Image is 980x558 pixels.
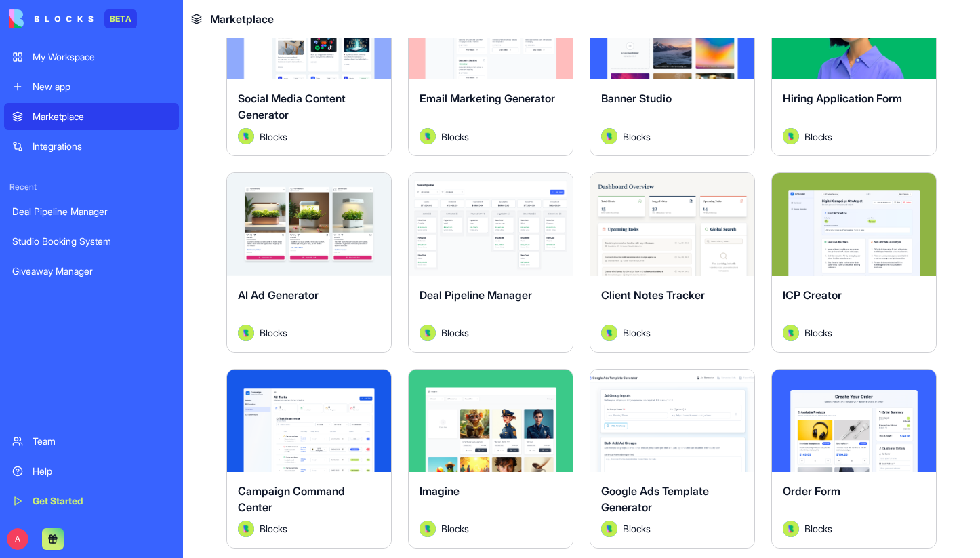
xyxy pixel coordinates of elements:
div: BETA [104,9,137,28]
span: Blocks [623,521,651,536]
a: ImagineAvatarBlocks [408,369,573,549]
span: Recent [4,182,179,193]
span: Blocks [260,325,287,340]
img: Avatar [420,521,436,537]
a: Studio Booking System [4,228,179,255]
img: Avatar [238,521,254,537]
a: Giveaway Manager [4,258,179,285]
span: Client Notes Tracker [601,288,705,302]
span: Imagine [420,484,460,498]
img: Avatar [420,128,436,144]
div: Integrations [33,140,171,153]
div: My Workspace [33,50,171,64]
a: Help [4,458,179,485]
span: AI Ad Generator [238,288,319,302]
span: ICP Creator [783,288,842,302]
div: Team [33,435,171,448]
span: Campaign Command Center [238,484,345,514]
div: Marketplace [33,110,171,123]
span: A [7,528,28,550]
a: My Workspace [4,43,179,71]
a: Deal Pipeline ManagerAvatarBlocks [408,172,573,352]
a: Integrations [4,133,179,160]
span: Blocks [441,129,469,144]
img: Avatar [601,325,617,341]
div: Giveaway Manager [12,264,171,278]
span: Blocks [260,129,287,144]
div: Help [33,464,171,478]
span: Blocks [623,325,651,340]
span: Marketplace [210,11,274,27]
img: Avatar [601,128,617,144]
a: BETA [9,9,137,28]
img: Avatar [238,128,254,144]
span: Deal Pipeline Manager [420,288,532,302]
a: ICP CreatorAvatarBlocks [771,172,937,352]
span: Blocks [260,521,287,536]
a: New app [4,73,179,100]
span: Social Media Content Generator [238,92,346,121]
span: Blocks [623,129,651,144]
span: Banner Studio [601,92,672,105]
img: Avatar [783,325,799,341]
div: New app [33,80,171,94]
span: Blocks [441,521,469,536]
span: Hiring Application Form [783,92,902,105]
img: Avatar [601,521,617,537]
span: Blocks [804,521,832,536]
img: Avatar [783,128,799,144]
img: Avatar [238,325,254,341]
a: Client Notes TrackerAvatarBlocks [590,172,755,352]
span: Blocks [804,325,832,340]
a: AI Ad GeneratorAvatarBlocks [226,172,392,352]
img: logo [9,9,94,28]
div: Studio Booking System [12,235,171,248]
a: Campaign Command CenterAvatarBlocks [226,369,392,549]
span: Blocks [804,129,832,144]
div: Get Started [33,494,171,508]
span: Email Marketing Generator [420,92,555,105]
img: Avatar [420,325,436,341]
a: Get Started [4,487,179,515]
a: Google Ads Template GeneratorAvatarBlocks [590,369,755,549]
div: Deal Pipeline Manager [12,205,171,218]
a: Marketplace [4,103,179,130]
a: Team [4,428,179,455]
span: Google Ads Template Generator [601,484,709,514]
img: Avatar [783,521,799,537]
a: Order FormAvatarBlocks [771,369,937,549]
span: Order Form [783,484,840,498]
a: Deal Pipeline Manager [4,198,179,225]
span: Blocks [441,325,469,340]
